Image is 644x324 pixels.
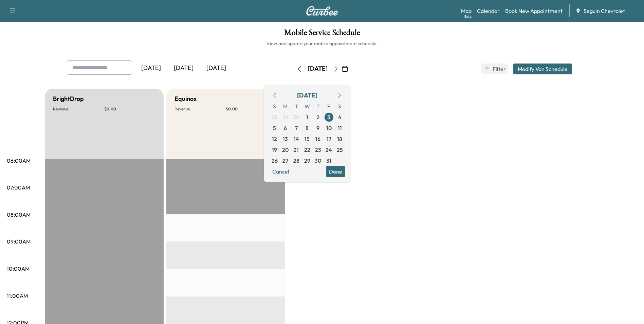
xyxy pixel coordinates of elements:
[272,157,278,165] span: 26
[226,106,277,112] p: $ 0.00
[337,135,342,143] span: 18
[306,124,309,132] span: 8
[7,265,30,273] p: 10:00AM
[280,101,291,112] span: M
[302,101,313,112] span: W
[174,106,226,112] p: Revenue
[477,7,500,15] a: Calendar
[461,7,472,15] a: MapBeta
[291,101,302,112] span: T
[7,211,31,219] p: 08:00AM
[327,135,331,143] span: 17
[282,113,289,121] span: 29
[316,113,319,121] span: 2
[306,6,338,16] img: Curbee Logo
[282,157,288,165] span: 27
[305,135,310,143] span: 15
[7,237,31,246] p: 09:00AM
[464,14,472,19] div: Beta
[334,101,345,112] span: S
[493,65,505,73] span: Filter
[313,101,324,112] span: T
[326,124,332,132] span: 10
[326,146,332,154] span: 24
[272,135,277,143] span: 12
[200,60,233,76] div: [DATE]
[315,146,321,154] span: 23
[7,40,637,47] h6: View and update your mobile appointment schedule.
[295,124,298,132] span: 7
[513,64,572,74] button: Modify Van Schedule
[294,146,299,154] span: 21
[272,146,277,154] span: 19
[481,64,508,74] button: Filter
[7,157,31,165] p: 06:00AM
[167,60,200,76] div: [DATE]
[306,113,308,121] span: 1
[304,146,310,154] span: 22
[53,106,104,112] p: Revenue
[7,183,30,192] p: 07:00AM
[338,124,342,132] span: 11
[315,135,320,143] span: 16
[272,113,278,121] span: 28
[584,7,625,15] span: Seguin Chevrolet
[284,124,287,132] span: 6
[324,101,334,112] span: F
[269,101,280,112] span: S
[308,65,328,73] div: [DATE]
[282,146,289,154] span: 20
[315,157,321,165] span: 30
[174,94,197,104] h5: Equinox
[337,146,343,154] span: 25
[316,124,319,132] span: 9
[7,29,637,40] h1: Mobile Service Schedule
[7,292,28,300] p: 11:00AM
[293,157,299,165] span: 28
[327,113,330,121] span: 3
[273,124,276,132] span: 5
[104,106,155,112] p: $ 0.00
[283,135,288,143] span: 13
[304,157,310,165] span: 29
[338,113,342,121] span: 4
[505,7,563,15] a: Book New Appointment
[53,94,84,104] h5: BrightDrop
[297,91,317,100] div: [DATE]
[293,113,299,121] span: 30
[135,60,167,76] div: [DATE]
[294,135,299,143] span: 14
[269,166,292,177] button: Cancel
[326,166,345,177] button: Done
[326,157,331,165] span: 31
